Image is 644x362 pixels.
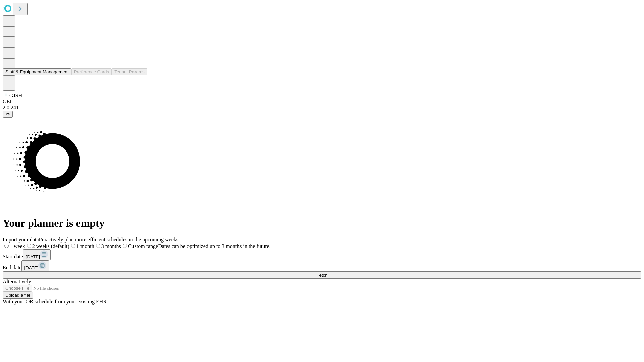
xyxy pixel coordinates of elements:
span: 1 week [10,243,25,249]
button: Fetch [3,271,641,279]
div: Start date [3,249,641,260]
div: End date [3,260,641,271]
button: @ [3,111,13,118]
button: [DATE] [23,249,51,260]
input: 3 months [96,244,100,248]
span: Fetch [316,273,327,278]
div: GEI [3,99,641,105]
span: 2 weeks (default) [32,243,69,249]
button: [DATE] [21,260,49,271]
input: 1 week [4,244,9,248]
button: Upload a file [3,292,33,299]
span: With your OR schedule from your existing EHR [3,299,107,304]
span: Import your data [3,237,39,242]
span: [DATE] [24,265,38,270]
div: 2.0.241 [3,105,641,111]
button: Preference Cards [71,68,112,75]
span: GJSH [9,93,22,98]
span: [DATE] [26,254,40,259]
span: 3 months [101,243,121,249]
button: Staff & Equipment Management [3,68,71,75]
input: 1 month [71,244,75,248]
span: 1 month [76,243,94,249]
input: 2 weeks (default) [27,244,31,248]
span: Alternatively [3,279,31,284]
h1: Your planner is empty [3,217,641,229]
span: Custom range [128,243,158,249]
button: Tenant Params [112,68,147,75]
input: Custom rangeDates can be optimized up to 3 months in the future. [123,244,127,248]
span: @ [5,112,10,117]
span: Proactively plan more efficient schedules in the upcoming weeks. [39,237,180,242]
span: Dates can be optimized up to 3 months in the future. [158,243,270,249]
